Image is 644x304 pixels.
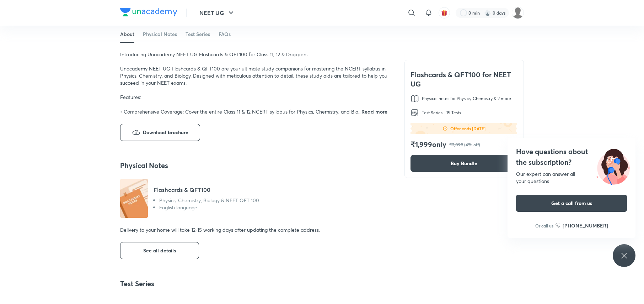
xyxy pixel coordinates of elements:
p: Delivery to your home will take 12-15 working days after updating the complete address. [120,226,387,234]
button: NEET UG [195,6,240,20]
img: offer [442,126,448,131]
div: Offer ends [DATE] [450,126,485,131]
a: [PHONE_NUMBER] [556,222,608,229]
p: Test Series - 15 Tests [422,110,461,116]
p: Or call us [535,222,553,229]
button: See all details [120,242,199,259]
button: downloadDownload brochure [120,124,200,141]
h4: Test Series [120,279,387,288]
button: Get a call from us [516,195,627,212]
img: valueProp-icon [410,94,419,103]
img: avatar [441,10,447,16]
div: Our expert can answer all your questions [516,171,627,185]
h4: Physical Notes [120,161,387,170]
img: Physical Notes [120,179,148,218]
div: ₹ 1,999 only [410,140,446,149]
button: avatar [439,7,450,19]
h4: Have questions about the subscription? [516,146,627,168]
p: (4% off) [449,142,480,147]
img: streak [484,9,491,16]
img: ttu_illustration_new.svg [591,146,635,185]
h6: [PHONE_NUMBER] [563,222,608,229]
span: See all details [143,247,176,254]
p: Physics, Chemistry, Biology & NEET QFT 100 [159,197,259,204]
p: Physical notes for Physics, Chemistry & 2 more [422,96,511,101]
img: Company Logo [120,8,177,16]
h5: Flashcards & QFT100 [154,185,259,194]
a: Test Series [186,26,210,43]
a: Physical Notes [143,26,177,43]
span: Buy Bundle [451,160,477,167]
span: Download brochure [143,128,188,137]
span: Read more [361,108,387,115]
span: ₹ 2,099 [449,142,463,147]
img: download [132,128,140,137]
a: FAQs [219,26,231,43]
a: About [120,26,134,43]
img: offer background [410,123,517,134]
p: English language [159,204,259,211]
a: Company Logo [120,8,177,18]
button: Buy Bundle [410,155,517,172]
img: shilakha [512,7,524,19]
img: valueProp-icon [410,109,419,117]
h4: Flashcards & QFT100 for NEET UG [410,70,518,89]
span: Introducing Unacademy NEET UG Flashcards & QFT100 for Class 11, 12 & Droppers. Unacademy NEET UG ... [120,51,387,115]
